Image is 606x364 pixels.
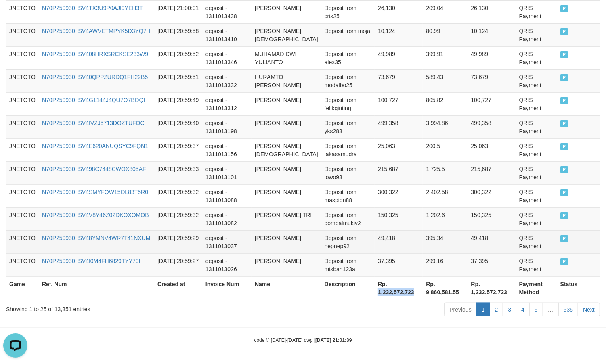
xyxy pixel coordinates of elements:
[543,303,559,316] a: …
[503,303,516,316] a: 3
[202,0,252,23] td: deposit - 1311013438
[42,28,151,34] a: N70P250930_SV4AWVETMPYK5D3YQ7H
[516,23,557,46] td: QRIS Payment
[321,207,375,230] td: Deposit from gombalmukiy2
[202,276,252,299] th: Invoice Num
[321,230,375,253] td: Deposit from nepnep92
[6,276,39,299] th: Game
[154,184,202,207] td: [DATE] 20:59:32
[42,189,148,195] a: N70P250930_SV4SMYFQW15OL83T5R0
[202,23,252,46] td: deposit - 1311013410
[6,302,246,313] div: Showing 1 to 25 of 13,351 entries
[423,0,468,23] td: 209.04
[321,276,375,299] th: Description
[560,5,568,12] span: PAID
[202,69,252,92] td: deposit - 1311013332
[42,143,148,149] a: N70P250930_SV4E620ANUQSYC9FQN1
[560,97,568,104] span: PAID
[516,46,557,69] td: QRIS Payment
[252,115,321,138] td: [PERSON_NAME]
[468,0,516,23] td: 26,130
[39,276,154,299] th: Ref. Num
[560,166,568,173] span: PAID
[468,276,516,299] th: Rp. 1,232,572,723
[423,138,468,161] td: 200.5
[423,161,468,184] td: 1,725.5
[252,207,321,230] td: [PERSON_NAME] TRI
[6,230,39,253] td: JNETOTO
[202,161,252,184] td: deposit - 1311013101
[254,337,352,343] small: code © [DATE]-[DATE] dwg |
[423,253,468,276] td: 299.16
[252,184,321,207] td: [PERSON_NAME]
[578,303,600,316] a: Next
[154,138,202,161] td: [DATE] 20:59:37
[516,253,557,276] td: QRIS Payment
[252,253,321,276] td: [PERSON_NAME]
[321,184,375,207] td: Deposit from maspion88
[42,97,145,103] a: N70P250930_SV4G1144J4QU7O7BOQI
[252,92,321,115] td: [PERSON_NAME]
[321,138,375,161] td: Deposit from jakasamudra
[423,115,468,138] td: 3,994.86
[42,74,148,80] a: N70P250930_SV40QPPZURDQ1FH22B5
[252,138,321,161] td: [PERSON_NAME][DEMOGRAPHIC_DATA]
[321,161,375,184] td: Deposit from jowo93
[375,0,423,23] td: 26,130
[6,92,39,115] td: JNETOTO
[202,46,252,69] td: deposit - 1311013346
[154,92,202,115] td: [DATE] 20:59:49
[423,207,468,230] td: 1,202.6
[468,69,516,92] td: 73,679
[315,337,352,343] strong: [DATE] 21:01:39
[321,46,375,69] td: Deposit from alex35
[560,120,568,127] span: PAID
[42,258,140,264] a: N70P250930_SV4I0M4FH6829TYY70I
[252,69,321,92] td: HURAMTO [PERSON_NAME]
[516,92,557,115] td: QRIS Payment
[516,207,557,230] td: QRIS Payment
[6,23,39,46] td: JNETOTO
[560,258,568,265] span: PAID
[516,69,557,92] td: QRIS Payment
[42,166,146,172] a: N70P250930_SV498C7448CWOX805AF
[375,184,423,207] td: 300,322
[444,303,476,316] a: Previous
[202,184,252,207] td: deposit - 1311013088
[202,92,252,115] td: deposit - 1311013312
[42,51,148,57] a: N70P250930_SV408HRXSRCKSE233W9
[423,23,468,46] td: 80.99
[154,253,202,276] td: [DATE] 20:59:27
[154,276,202,299] th: Created at
[423,46,468,69] td: 399.91
[557,276,600,299] th: Status
[6,161,39,184] td: JNETOTO
[468,46,516,69] td: 49,989
[6,253,39,276] td: JNETOTO
[375,276,423,299] th: Rp. 1,232,572,723
[6,207,39,230] td: JNETOTO
[321,115,375,138] td: Deposit from yks283
[468,115,516,138] td: 499,358
[375,23,423,46] td: 10,124
[252,276,321,299] th: Name
[6,46,39,69] td: JNETOTO
[154,46,202,69] td: [DATE] 20:59:52
[516,230,557,253] td: QRIS Payment
[252,23,321,46] td: [PERSON_NAME][DEMOGRAPHIC_DATA]
[42,5,143,11] a: N70P250930_SV4TX3U9P0AJI9YEH3T
[154,230,202,253] td: [DATE] 20:59:29
[529,303,543,316] a: 5
[375,253,423,276] td: 37,395
[42,235,150,241] a: N70P250930_SV48YMNV4WR7T41NXUM
[42,120,145,126] a: N70P250930_SV4IVZJ5713DOZTUFOC
[6,69,39,92] td: JNETOTO
[154,161,202,184] td: [DATE] 20:59:33
[375,115,423,138] td: 499,358
[6,184,39,207] td: JNETOTO
[252,0,321,23] td: [PERSON_NAME]
[490,303,503,316] a: 2
[468,230,516,253] td: 49,418
[423,92,468,115] td: 805.82
[516,0,557,23] td: QRIS Payment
